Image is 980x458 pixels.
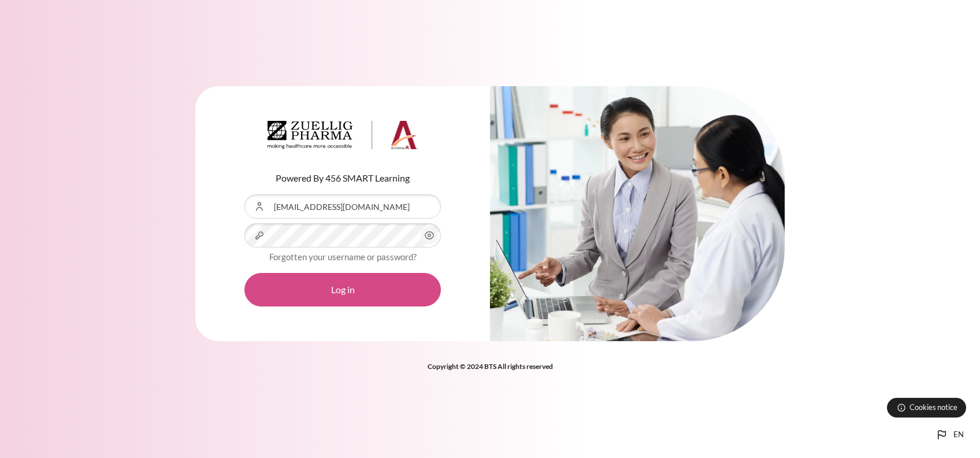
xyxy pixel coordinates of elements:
img: Architeck [268,121,418,150]
span: en [953,429,964,441]
p: Powered By 456 SMART Learning [244,171,441,185]
a: Forgotten your username or password? [269,252,417,262]
span: Cookies notice [910,402,957,413]
strong: Copyright © 2024 BTS All rights reserved [428,362,553,371]
button: Log in [244,273,441,306]
button: Languages [930,423,968,446]
button: Cookies notice [887,398,966,418]
input: Username or Email Address [244,194,441,219]
a: Architeck [268,121,418,154]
